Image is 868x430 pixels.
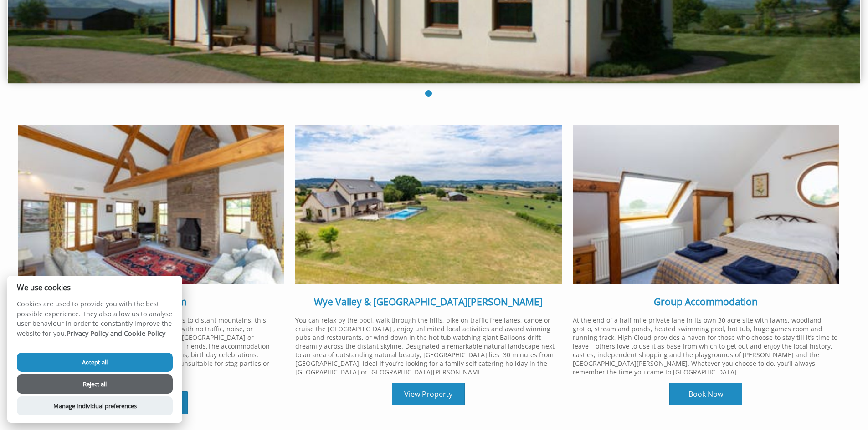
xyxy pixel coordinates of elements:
p: Cookies are used to provide you with the best possible experience. They also allow us to analyse ... [7,299,182,345]
p: At the end of a half mile private lane in its own 30 acre site with lawns, woodland grotto, strea... [573,316,839,376]
p: You can relax by the pool, walk through the hills, bike on traffic free lanes, canoe or cruise th... [295,316,561,376]
a: View Property [392,383,465,405]
button: Accept all [17,353,173,372]
h2: Group Accommodation [573,295,839,308]
a: Privacy Policy and Cookie Policy [67,329,165,338]
button: Manage Individual preferences [17,396,173,415]
h2: We use cookies [7,283,182,292]
a: Book Now [669,383,742,405]
button: Reject all [17,374,173,394]
h2: Wye Valley & [GEOGRAPHIC_DATA][PERSON_NAME] [295,295,561,308]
